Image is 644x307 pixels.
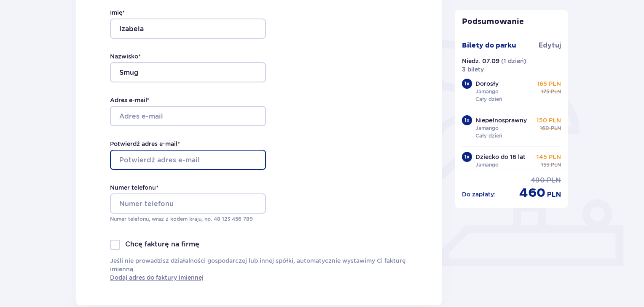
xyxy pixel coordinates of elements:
[110,193,266,214] input: Numer telefonu
[540,124,549,132] p: 160
[539,41,561,50] a: Edytuj
[110,140,180,148] label: Potwierdź adres e-mail *
[110,106,266,126] input: Adres e-mail
[475,95,502,103] p: Cały dzień
[110,52,141,61] label: Nazwisko *
[475,153,526,161] p: Dziecko do 16 lat
[551,88,561,95] p: PLN
[110,273,204,282] a: Dodaj adres do faktury imiennej
[462,79,472,89] div: 1 x
[475,161,499,169] p: Jamango
[475,88,499,95] p: Jamango
[462,57,499,65] p: Niedz. 07.09
[475,116,527,124] p: Niepełnosprawny
[110,96,150,104] label: Adres e-mail *
[462,65,484,74] p: 3 bilety
[475,124,499,132] p: Jamango
[110,215,266,223] p: Numer telefonu, wraz z kodem kraju, np. 48 ​123 ​456 ​789
[462,152,472,162] div: 1 x
[531,176,545,185] p: 490
[475,79,499,88] p: Dorosły
[537,116,561,124] p: 150 PLN
[110,257,408,282] p: Jeśli nie prowadzisz działalności gospodarczej lub innej spółki, automatycznie wystawimy Ci faktu...
[547,190,561,199] p: PLN
[547,176,561,185] p: PLN
[475,132,502,140] p: Cały dzień
[537,79,561,88] p: 165 PLN
[551,124,561,132] p: PLN
[537,153,561,161] p: 145 PLN
[462,190,496,198] p: Do zapłaty :
[501,57,526,65] p: ( 1 dzień )
[455,17,568,27] p: Podsumowanie
[462,115,472,125] div: 1 x
[110,62,266,82] input: Nazwisko
[541,88,549,95] p: 175
[519,185,545,201] p: 460
[110,150,266,170] input: Potwierdź adres e-mail
[125,240,199,249] p: Chcę fakturę na firmę
[110,19,266,39] input: Imię
[551,161,561,169] p: PLN
[110,183,158,192] label: Numer telefonu *
[541,161,549,169] p: 155
[462,41,516,50] p: Bilety do parku
[110,8,125,17] label: Imię *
